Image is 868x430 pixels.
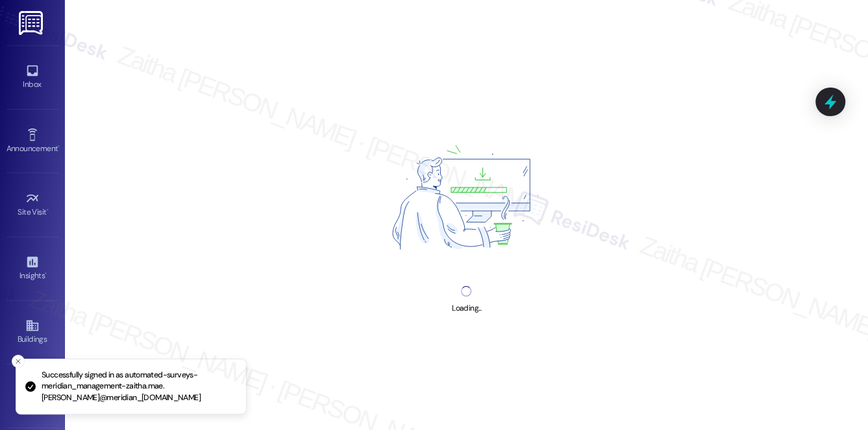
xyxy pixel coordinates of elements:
[6,315,58,350] a: Buildings
[12,355,25,368] button: Close toast
[19,11,45,35] img: ResiDesk Logo
[6,60,58,95] a: Inbox
[6,251,58,286] a: Insights •
[45,269,47,278] span: •
[47,206,49,215] span: •
[452,302,481,315] div: Loading...
[6,187,58,222] a: Site Visit •
[58,142,60,151] span: •
[6,379,58,414] a: Leads
[42,370,236,404] p: Successfully signed in as automated-surveys-meridian_management-zaitha.mae.[PERSON_NAME]@meridian...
